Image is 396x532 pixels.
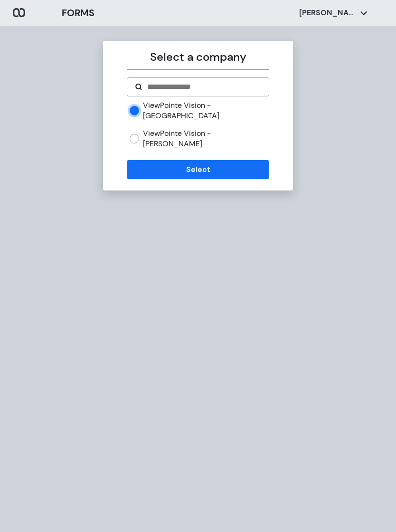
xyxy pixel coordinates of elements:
label: ViewPointe Vision - [GEOGRAPHIC_DATA] [143,100,269,121]
button: Select [127,160,269,179]
h3: FORMS [62,6,94,20]
p: Select a company [127,48,269,66]
p: [PERSON_NAME] [299,8,356,18]
input: Search [146,81,261,93]
label: ViewPointe Vision - [PERSON_NAME] [143,128,269,149]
